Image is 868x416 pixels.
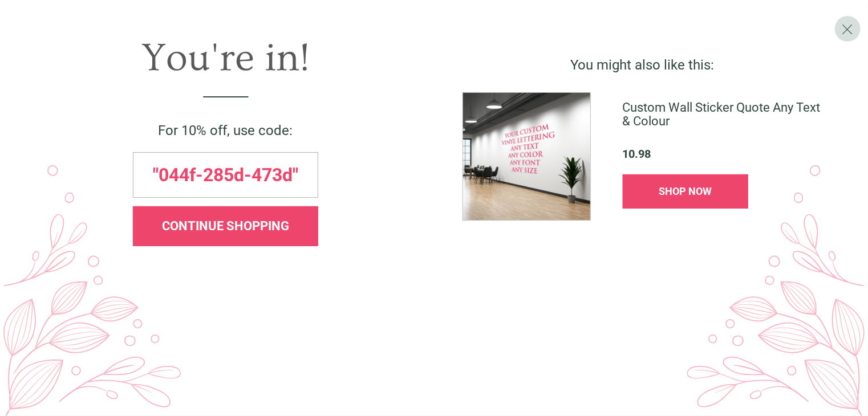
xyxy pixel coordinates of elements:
span: "044f-285d-473d" [153,166,298,184]
img: %5BWS-74142-XS-F-DI_1754659053552.jpg [463,92,591,221]
span: X [842,21,854,38]
span: 10.98 [623,148,651,160]
span: You're in! [141,36,310,80]
span: For 10% off, use code: [159,123,293,138]
span: SHOP NOW [659,185,712,197]
span: Custom Wall Sticker Quote Any Text & Colour [623,101,823,128]
span: You might also like this: [571,57,715,73]
span: CONTINUE SHOPPING [162,219,289,233]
